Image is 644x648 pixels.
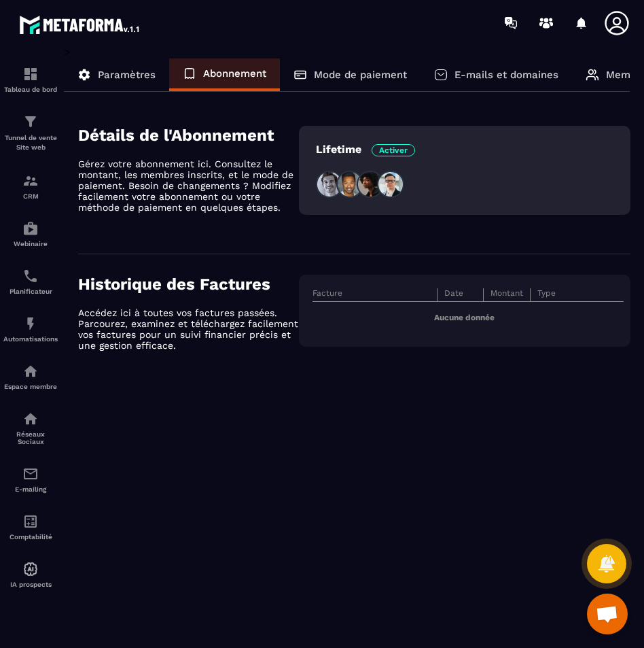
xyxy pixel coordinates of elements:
[312,302,624,334] td: Aucune donnée
[22,173,39,189] img: formation
[78,275,299,294] h4: Historique des Factures
[3,383,58,390] p: Espace membre
[3,133,58,152] p: Tunnel de vente Site web
[64,46,630,392] div: >
[312,288,437,302] th: Facture
[3,353,58,400] a: automationsautomationsEspace membre
[3,258,58,305] a: schedulerschedulerPlanificateur
[3,400,58,456] a: social-networksocial-networkRéseaux Sociaux
[3,103,58,163] a: formationformationTunnel de vente Site web
[3,581,58,588] p: IA prospects
[484,288,531,302] th: Montant
[437,288,484,302] th: Date
[587,594,628,634] div: Ouvrir le chat
[22,411,39,427] img: social-network
[22,66,39,82] img: formation
[203,67,266,80] p: Abonnement
[78,307,299,351] p: Accédez ici à toutes vos factures passées. Parcourez, examinez et téléchargez facilement vos fact...
[3,335,58,343] p: Automatisations
[316,143,415,156] p: Lifetime
[22,114,39,130] img: formation
[3,305,58,353] a: automationsautomationsAutomatisations
[454,69,558,81] p: E-mails et domaines
[22,466,39,482] img: email
[3,485,58,493] p: E-mailing
[314,69,407,81] p: Mode de paiement
[22,561,39,577] img: automations
[22,363,39,379] img: automations
[316,171,343,198] img: people1
[22,316,39,332] img: automations
[78,158,299,213] p: Gérez votre abonnement ici. Consultez le montant, les membres inscrits, et le mode de paiement. B...
[3,240,58,248] p: Webinaire
[3,503,58,551] a: accountantaccountantComptabilité
[78,126,299,145] h4: Détails de l'Abonnement
[22,268,39,284] img: scheduler
[3,430,58,445] p: Réseaux Sociaux
[3,163,58,210] a: formationformationCRM
[377,171,404,198] img: people4
[22,513,39,530] img: accountant
[3,86,58,93] p: Tableau de bord
[372,144,415,156] span: Activer
[3,56,58,103] a: formationformationTableau de bord
[3,456,58,503] a: emailemailE-mailing
[98,69,156,81] p: Paramètres
[336,171,363,198] img: people2
[3,210,58,258] a: automationsautomationsWebinaire
[531,288,624,302] th: Type
[357,171,384,198] img: people3
[22,220,39,237] img: automations
[3,192,58,200] p: CRM
[19,12,141,37] img: logo
[3,533,58,541] p: Comptabilité
[3,288,58,295] p: Planificateur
